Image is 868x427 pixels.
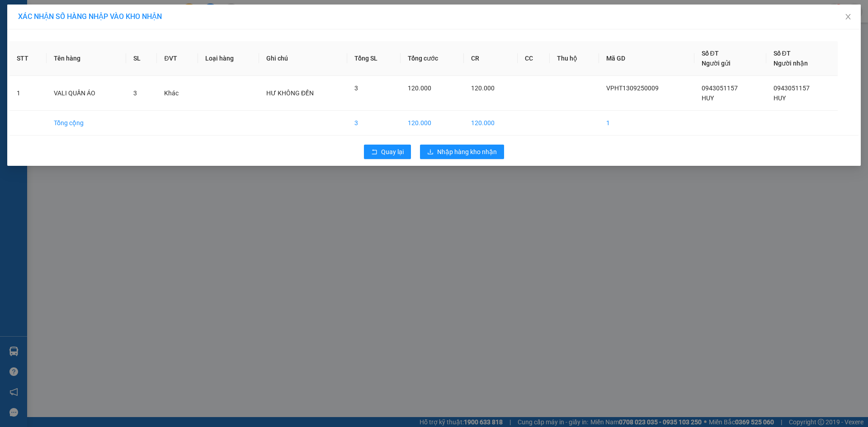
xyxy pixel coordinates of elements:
[599,41,694,76] th: Mã GD
[47,41,126,76] th: Tên hàng
[347,111,401,136] td: 3
[844,13,852,20] span: close
[47,76,126,111] td: VALI QUẦN ÁO
[157,76,198,111] td: Khác
[518,41,550,76] th: CC
[774,60,808,67] span: Người nhận
[401,111,464,136] td: 120.000
[774,84,810,92] span: 0943051157
[464,41,518,76] th: CR
[702,84,738,92] span: 0943051157
[702,94,714,102] span: HUY
[408,84,431,92] span: 120.000
[11,11,57,56] img: logo.jpg
[266,89,314,97] span: HƯ KHÔNG ĐỀN
[85,33,378,45] li: Hotline: 1900 8153
[550,41,599,76] th: Thu hộ
[702,60,731,67] span: Người gửi
[774,94,786,102] span: HUY
[606,84,659,92] span: VPHT1309250009
[85,22,378,33] li: [STREET_ADDRESS][PERSON_NAME]. [GEOGRAPHIC_DATA], Tỉnh [GEOGRAPHIC_DATA]
[9,76,47,111] td: 1
[471,84,495,92] span: 120.000
[133,89,137,97] span: 3
[464,111,518,136] td: 120.000
[47,111,126,136] td: Tổng cộng
[427,149,434,156] span: download
[371,149,377,156] span: rollback
[9,41,47,76] th: STT
[702,50,719,57] span: Số ĐT
[437,147,497,157] span: Nhập hàng kho nhận
[259,41,347,76] th: Ghi chú
[11,66,104,80] b: GỬI : PV Vincom
[347,41,401,76] th: Tổng SL
[354,84,358,92] span: 3
[835,5,861,30] button: Close
[364,145,411,159] button: rollbackQuay lại
[599,111,694,136] td: 1
[401,41,464,76] th: Tổng cước
[420,145,504,159] button: downloadNhập hàng kho nhận
[198,41,259,76] th: Loại hàng
[381,147,404,157] span: Quay lại
[157,41,198,76] th: ĐVT
[18,12,162,21] span: XÁC NHẬN SỐ HÀNG NHẬP VÀO KHO NHẬN
[774,50,791,57] span: Số ĐT
[126,41,157,76] th: SL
